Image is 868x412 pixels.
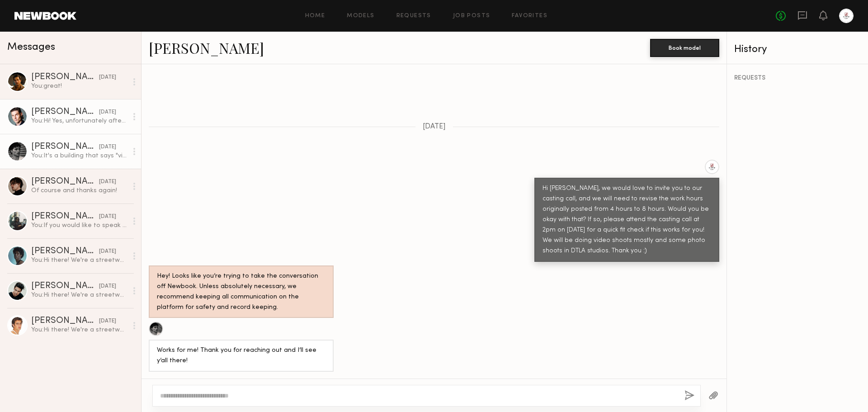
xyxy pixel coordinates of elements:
div: [DATE] [99,282,116,291]
div: [PERSON_NAME] [31,142,99,152]
div: You: If you would like to speak to us here, it is also fine! We will be able to create a job here... [31,221,127,230]
div: [DATE] [99,143,116,152]
div: You: Hi! Yes, unfortunately after the casting call we will need to decide who's going to take the... [31,117,127,125]
div: You: It's a building that says "victorious" and "g-style usa" if you're coming from the westside [31,152,127,160]
div: [DATE] [99,108,116,117]
div: [DATE] [99,247,116,256]
div: Works for me! Thank you for reaching out and I’ll see y’all there! [157,346,325,366]
div: [DATE] [99,213,116,221]
div: Hi [PERSON_NAME], we would love to invite you to our casting call, and we will need to revise the... [542,184,711,256]
div: [DATE] [99,73,116,82]
div: [PERSON_NAME] [31,247,99,256]
div: [PERSON_NAME] [31,317,99,326]
div: [PERSON_NAME] [31,177,99,186]
div: You: Hi there! We're a streetwear brand in LA and wanted to see if you were interested in a insta... [31,291,127,299]
button: Book model [650,39,719,57]
a: Favorites [512,13,547,19]
div: You: Hi there! We're a streetwear brand in LA and wanted to see if you were interested in a insta... [31,256,127,265]
a: [PERSON_NAME] [149,38,264,57]
a: Job Posts [453,13,491,19]
span: [DATE] [423,123,446,131]
div: [PERSON_NAME] [31,212,99,221]
div: REQUESTS [734,75,861,81]
a: Home [305,13,325,19]
span: Messages [7,42,55,52]
div: Of course and thanks again! [31,186,127,195]
div: [PERSON_NAME] [31,73,99,82]
div: [PERSON_NAME] [31,282,99,291]
div: You: Hi there! We're a streetwear brand in LA and wanted to see if you were interested in a insta... [31,326,127,334]
div: [DATE] [99,178,116,186]
a: Requests [396,13,431,19]
a: Models [347,13,374,19]
div: [PERSON_NAME] [31,108,99,117]
a: Book model [650,43,719,51]
div: You: great! [31,82,127,90]
div: History [734,44,861,55]
div: Hey! Looks like you’re trying to take the conversation off Newbook. Unless absolutely necessary, ... [157,271,325,313]
div: [DATE] [99,317,116,326]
